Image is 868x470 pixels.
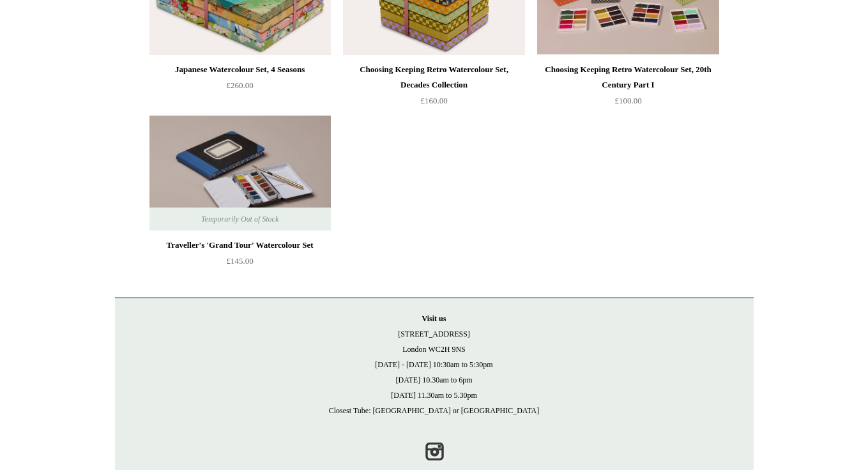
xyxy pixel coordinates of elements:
[343,62,524,114] a: Choosing Keeping Retro Watercolour Set, Decades Collection £160.00
[149,116,331,231] a: Traveller's 'Grand Tour' Watercolour Set Traveller's 'Grand Tour' Watercolour Set Temporarily Out...
[153,238,328,253] div: Traveller's 'Grand Tour' Watercolour Set
[149,62,331,114] a: Japanese Watercolour Set, 4 Seasons £260.00
[420,437,448,466] a: Instagram
[226,80,253,90] span: £260.00
[346,62,521,93] div: Choosing Keeping Retro Watercolour Set, Decades Collection
[149,116,331,231] img: Traveller's 'Grand Tour' Watercolour Set
[537,62,719,114] a: Choosing Keeping Retro Watercolour Set, 20th Century Part I £100.00
[420,96,447,105] span: £160.00
[128,311,741,418] p: [STREET_ADDRESS] London WC2H 9NS [DATE] - [DATE] 10:30am to 5:30pm [DATE] 10.30am to 6pm [DATE] 1...
[188,208,291,231] span: Temporarily Out of Stock
[153,62,328,77] div: Japanese Watercolour Set, 4 Seasons
[614,96,641,105] span: £100.00
[149,238,331,290] a: Traveller's 'Grand Tour' Watercolour Set £145.00
[226,256,253,266] span: £145.00
[540,62,715,93] div: Choosing Keeping Retro Watercolour Set, 20th Century Part I
[422,314,446,323] strong: Visit us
